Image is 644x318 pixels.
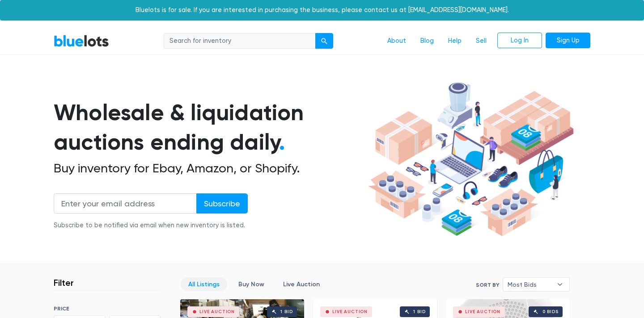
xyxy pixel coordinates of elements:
h3: Filter [54,277,74,288]
b: ▾ [551,278,569,291]
div: 1 bid [280,310,292,314]
a: About [380,33,413,50]
img: hero-ee84e7d0318cb26816c560f6b4441b76977f77a177738b4e94f68c95b2b83dbb.png [365,78,577,241]
input: Subscribe [196,193,248,213]
span: . [279,129,285,155]
div: Live Auction [465,310,500,314]
div: Live Auction [199,310,235,314]
h1: Wholesale & liquidation auctions ending daily [54,98,365,157]
h2: Buy inventory for Ebay, Amazon, or Shopify. [54,161,365,176]
a: BlueLots [54,34,109,47]
span: Most Bids [508,278,552,291]
div: Subscribe to be notified via email when new inventory is listed. [54,221,248,230]
div: Live Auction [332,310,368,314]
input: Enter your email address [54,193,197,213]
a: Sign Up [546,33,590,49]
a: Blog [413,33,441,50]
label: Sort By [476,281,499,289]
a: Live Auction [275,277,327,291]
div: 0 bids [542,310,559,314]
h6: PRICE [54,305,161,312]
div: 1 bid [413,310,425,314]
a: Log In [497,33,542,49]
a: Help [441,33,469,50]
a: All Listings [181,277,227,291]
input: Search for inventory [164,33,316,49]
a: Buy Now [231,277,272,291]
a: Sell [469,33,494,50]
